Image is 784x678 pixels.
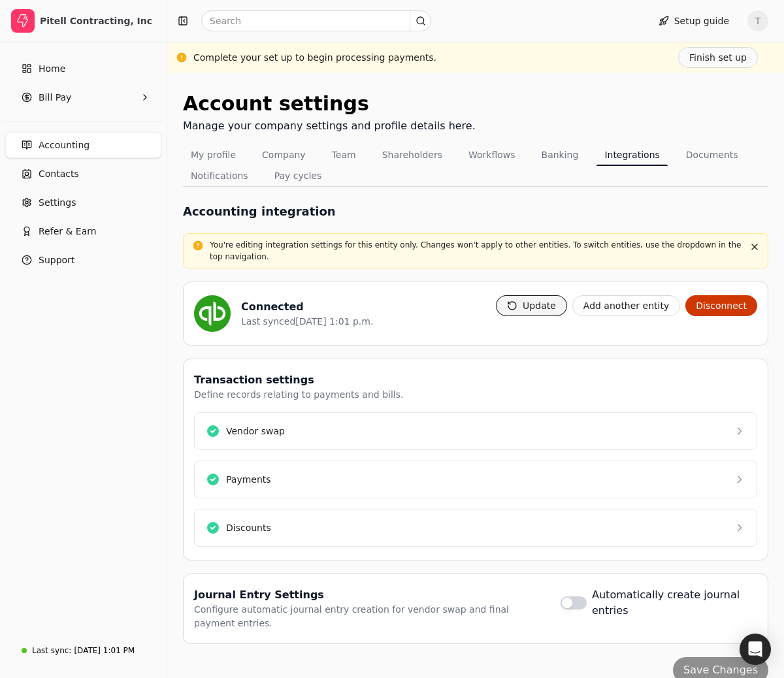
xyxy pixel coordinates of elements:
div: Discounts [226,521,271,535]
a: Last sync:[DATE] 1:01 PM [5,639,161,662]
div: Manage your company settings and profile details here. [183,118,476,134]
span: Refer & Earn [39,225,97,238]
button: Company [254,144,314,165]
button: Banking [534,144,587,165]
a: Accounting [5,132,161,158]
span: Accounting [39,138,90,152]
button: Shareholders [374,144,450,165]
div: Transaction settings [194,372,403,388]
button: Discounts [194,509,757,547]
div: Vendor swap [226,425,285,438]
div: Account settings [183,89,476,118]
span: Settings [39,196,76,210]
button: Payments [194,460,757,498]
button: Vendor swap [194,412,757,450]
button: T [747,10,768,31]
div: Open Intercom Messenger [740,634,771,665]
button: Refer & Earn [5,218,161,244]
span: Support [39,253,74,267]
button: Disconnect [685,295,757,316]
button: Bill Pay [5,84,161,110]
button: Automatically create journal entries [561,596,587,609]
a: Settings [5,189,161,216]
button: Support [5,247,161,273]
div: Pitell Contracting, Inc [40,14,155,27]
button: Add another entity [572,295,680,316]
nav: Tabs [183,144,768,187]
button: Integrations [596,144,667,165]
span: Home [39,62,65,76]
button: Workflows [461,144,523,165]
div: [DATE] 1:01 PM [74,645,135,656]
button: Notifications [183,165,256,186]
div: Connected [241,299,373,315]
button: Update [496,295,567,316]
div: Last sync: [32,645,71,656]
input: Search [201,10,431,31]
p: You're editing integration settings for this entity only. Changes won't apply to other entities. ... [210,239,742,263]
a: Home [5,56,161,82]
div: Payments [226,473,271,487]
label: Automatically create journal entries [592,587,757,619]
button: Documents [678,144,746,165]
div: Journal Entry Settings [194,587,550,603]
a: Contacts [5,161,161,187]
div: Complete your set up to begin processing payments. [193,51,436,65]
span: Bill Pay [39,91,71,105]
span: Contacts [39,167,79,181]
button: Setup guide [648,10,740,31]
button: Team [324,144,364,165]
button: My profile [183,144,244,165]
div: Configure automatic journal entry creation for vendor swap and final payment entries. [194,603,550,630]
button: Finish set up [678,47,758,68]
div: Last synced [DATE] 1:01 p.m. [241,315,373,329]
h1: Accounting integration [183,202,336,220]
div: Define records relating to payments and bills. [194,388,403,402]
button: Pay cycles [267,165,330,186]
